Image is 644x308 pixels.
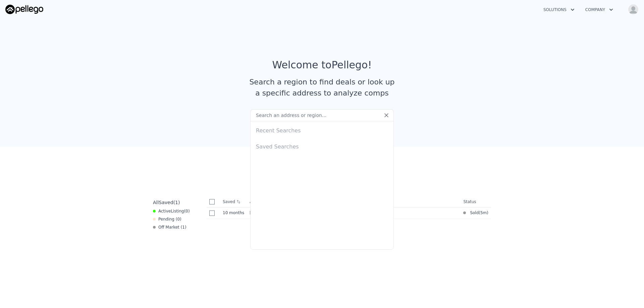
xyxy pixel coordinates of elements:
span: Listing [171,209,184,213]
div: Welcome to Pellego ! [272,59,372,71]
time: 2025-03-25 13:50 [480,210,487,215]
span: Active ( 0 ) [158,208,190,214]
th: Address [247,196,461,207]
th: Status [461,196,491,207]
span: ) [487,210,488,215]
input: Search an address or region... [250,109,394,121]
div: Off Market ( 1 ) [153,225,186,230]
img: Pellego [5,5,43,14]
button: Company [580,4,619,16]
span: [STREET_ADDRESS] [250,210,289,215]
th: Saved [220,196,247,207]
div: Pending ( 0 ) [153,217,181,222]
time: 2024-11-08 20:30 [223,210,244,215]
div: All ( 1 ) [153,199,180,206]
div: Recent Searches [253,121,391,137]
button: Solutions [538,4,580,16]
div: Saved Properties [150,168,494,180]
span: Saved [159,200,173,205]
span: Sold ( [466,210,480,215]
div: Saved Searches [253,137,391,153]
div: Search a region to find deals or look up a specific address to analyze comps [247,76,397,99]
img: avatar [628,4,639,15]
